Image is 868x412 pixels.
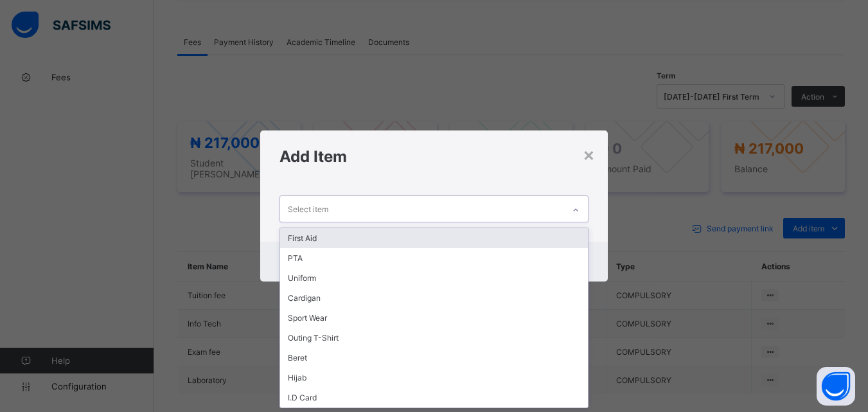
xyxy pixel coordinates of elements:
[279,147,588,166] h1: Add Item
[280,348,587,368] div: Beret
[280,328,587,348] div: Outing T-Shirt
[280,288,587,308] div: Cardigan
[288,197,328,221] div: Select item
[817,367,855,406] button: Open asap
[280,268,587,288] div: Uniform
[280,228,587,248] div: First Aid
[280,308,587,328] div: Sport Wear
[280,248,587,268] div: PTA
[583,143,595,165] div: ×
[280,388,587,408] div: I.D Card
[280,368,587,388] div: Hijab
